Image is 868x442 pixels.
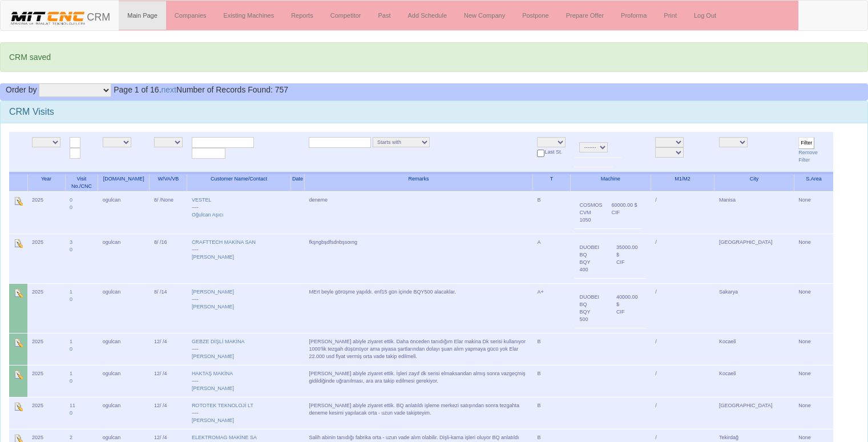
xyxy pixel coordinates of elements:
td: Sakarya [714,283,794,333]
td: ogulcan [98,333,150,365]
td: 35000.00 $ CIF [612,239,646,278]
a: 0 [70,378,72,384]
td: 12/ /4 [150,333,187,365]
img: Edit [14,239,23,248]
td: 2025 [27,234,65,283]
td: ogulcan [98,397,150,429]
td: / [651,283,714,333]
h3: CRM Visits [9,107,859,117]
a: Past [369,1,399,30]
td: [PERSON_NAME] abiyle ziyaret ettik. İşleri zayıf dk serisi elmaksandan almış sonra vazgeçmiş gidi... [304,365,532,397]
img: header.png [9,9,87,26]
td: 2025 [27,397,65,429]
a: [PERSON_NAME] [192,304,234,310]
a: CRM [1,1,119,29]
td: 2025 [27,191,65,234]
a: Prepare Offer [558,1,612,30]
img: Edit [14,288,23,298]
a: Oğulcan Aşıcı [192,212,224,218]
td: Last St. [532,132,570,173]
a: Reports [282,1,322,30]
th: S.Area [794,173,833,192]
th: Year [27,173,65,192]
td: ---- [187,397,291,429]
a: 0 [70,346,72,352]
a: [PERSON_NAME] [192,385,234,391]
a: [PERSON_NAME] [192,254,234,260]
td: None [794,191,833,234]
td: 60000.00 $ CIF [607,196,641,228]
td: deneme [304,191,532,234]
a: 0 [70,247,72,252]
a: HAKTAŞ MAKİNA [192,371,233,376]
td: / [651,333,714,365]
td: None [794,283,833,333]
td: [PERSON_NAME] abiyle ziyaret ettik. BQ anlatıldı işleme merkezi satışından sonra tezgahta deneme ... [304,397,532,429]
td: 2025 [27,365,65,397]
td: fkşngbşdfsdnbşsoıng [304,234,532,283]
a: 1 [70,339,72,344]
td: ---- [187,234,291,283]
a: Companies [166,1,215,30]
a: Print [655,1,685,30]
a: CRAFTTECH MAKİNA SAN [192,239,256,245]
span: Page 1 of 16. [114,85,161,94]
td: 8/ /14 [150,283,187,333]
td: None [794,333,833,365]
td: ogulcan [98,283,150,333]
a: ROTOTEK TEKNOLOJİ LT [192,403,253,408]
th: T [532,173,570,192]
a: 0 [70,296,72,302]
td: 8/ /None [150,191,187,234]
td: / [651,365,714,397]
td: / [651,397,714,429]
a: Proforma [612,1,655,30]
th: [DOMAIN_NAME] [98,173,150,192]
td: / [651,234,714,283]
th: Customer Name/Contact [187,173,291,192]
td: A+ [532,283,570,333]
img: Edit [14,338,23,347]
td: Manisa [714,191,794,234]
td: None [794,234,833,283]
img: Edit [14,402,23,411]
td: 2025 [27,283,65,333]
input: Filter [798,137,814,149]
th: Machine [570,173,651,192]
img: Edit [14,196,23,206]
td: / [651,191,714,234]
td: MErt beyle görüşme yapıldı. enf15 gün içinde BQY500 alacaklar. [304,283,532,333]
td: 12/ /4 [150,365,187,397]
a: 1 [70,289,72,295]
td: None [794,365,833,397]
a: GEBZE DİŞLİ MAKİNA [192,339,245,344]
td: B [532,365,570,397]
td: ---- [187,333,291,365]
a: next [162,85,176,94]
th: Date [290,173,304,192]
td: B [532,191,570,234]
a: Main Page [119,1,166,30]
td: [GEOGRAPHIC_DATA] [714,397,794,429]
a: 2 [70,435,72,440]
td: ogulcan [98,234,150,283]
a: Remove Filter [798,150,818,163]
a: Add Schedule [399,1,456,30]
td: B [532,333,570,365]
td: COSMOS CVM 1050 [575,196,607,228]
th: W/VA/VB [150,173,187,192]
a: 0 [70,204,72,210]
th: Remarks [304,173,532,192]
td: ogulcan [98,365,150,397]
a: 1 [70,371,72,376]
a: VESTEL [192,197,212,203]
td: DUOBEI BQ BQY 500 [575,288,611,328]
td: None [794,397,833,429]
a: 0 [70,410,72,416]
img: Edit [14,370,23,379]
td: B [532,397,570,429]
td: 8/ /16 [150,234,187,283]
a: Competitor [322,1,370,30]
a: [PERSON_NAME] [192,353,234,359]
td: 2025 [27,333,65,365]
